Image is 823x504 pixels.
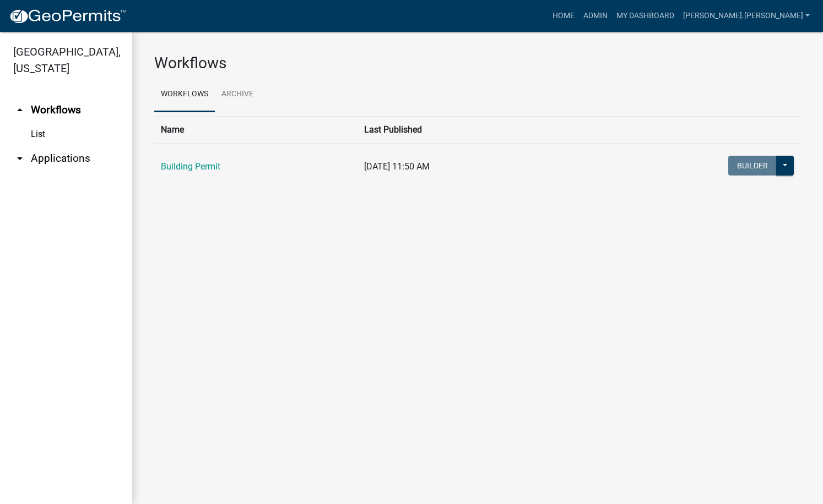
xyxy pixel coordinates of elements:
a: Admin [579,6,612,26]
span: [DATE] 11:50 AM [364,161,430,172]
th: Name [154,116,358,143]
th: Last Published [358,116,578,143]
a: Building Permit [161,161,220,172]
a: Archive [215,77,260,112]
i: arrow_drop_down [13,152,26,165]
a: Home [548,6,579,26]
i: arrow_drop_up [13,103,26,117]
button: Builder [728,156,777,176]
a: My Dashboard [612,6,679,26]
a: [PERSON_NAME].[PERSON_NAME] [679,6,814,26]
a: Workflows [154,77,215,112]
h3: Workflows [154,54,801,73]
